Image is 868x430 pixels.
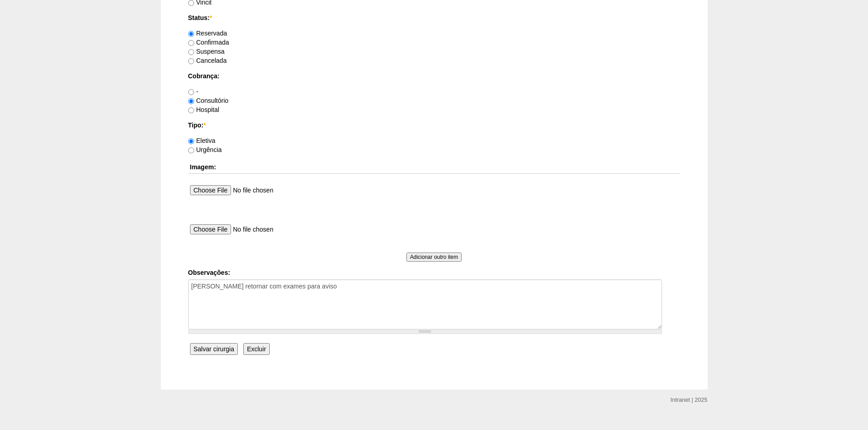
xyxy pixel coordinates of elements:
[188,138,194,144] input: Eletiva
[188,121,680,130] label: Tipo:
[188,146,222,153] label: Urgência
[188,13,680,22] label: Status:
[188,39,229,46] label: Confirmada
[188,71,680,81] label: Cobrança:
[188,49,194,55] input: Suspensa
[188,88,199,95] label: -
[188,48,225,55] label: Suspensa
[188,30,227,37] label: Reservada
[210,14,212,21] span: Este campo é obrigatório.
[243,343,270,355] input: Excluir
[203,121,205,129] span: Este campo é obrigatório.
[188,97,229,104] label: Consultório
[188,147,194,153] input: Urgência
[188,161,680,174] th: Imagem:
[671,395,708,405] div: Intranet | 2025
[406,253,462,262] input: Adicionar outro item
[190,343,238,355] input: Salvar cirurgia
[188,98,194,104] input: Consultório
[188,279,662,329] textarea: [PERSON_NAME] retornar com exames para aviso
[188,40,194,46] input: Confirmada
[188,57,227,64] label: Cancelada
[188,107,194,113] input: Hospital
[188,106,220,113] label: Hospital
[188,137,216,144] label: Eletiva
[188,58,194,64] input: Cancelada
[188,89,194,95] input: -
[188,268,680,277] label: Observações:
[188,31,194,37] input: Reservada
